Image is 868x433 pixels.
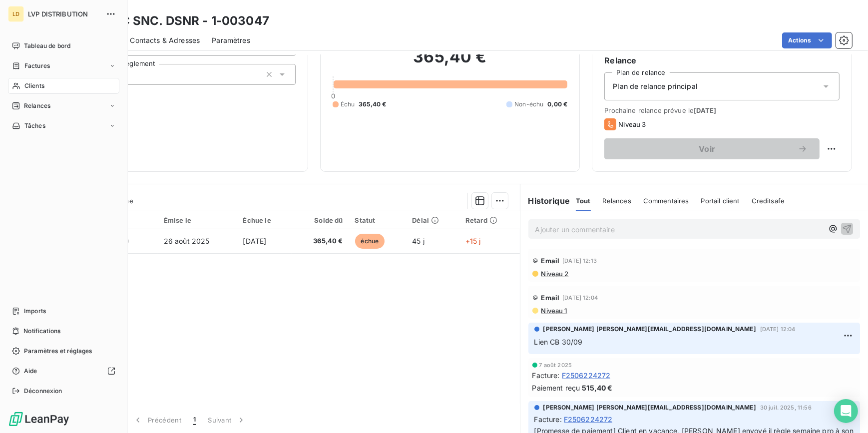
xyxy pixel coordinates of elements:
[193,415,196,425] span: 1
[543,325,756,334] span: [PERSON_NAME] [PERSON_NAME][EMAIL_ADDRESS][DOMAIN_NAME]
[298,216,343,224] div: Solde dû
[643,197,689,205] span: Commentaires
[331,92,335,100] span: 0
[8,411,70,427] img: Logo LeanPay
[130,35,200,45] span: Contacts & Adresses
[24,121,45,130] span: Tâches
[359,100,386,109] span: 365,40 €
[23,327,60,336] span: Notifications
[412,216,453,224] div: Délai
[202,410,252,431] button: Suivant
[164,237,210,245] span: 26 août 2025
[694,106,716,114] span: [DATE]
[613,81,698,91] span: Plan de relance principal
[24,307,46,316] span: Imports
[412,237,425,245] span: 45 j
[604,138,820,159] button: Voir
[355,234,385,249] span: échue
[24,387,62,396] span: Déconnexion
[618,120,646,128] span: Niveau 3
[8,6,24,22] div: LD
[540,270,569,278] span: Niveau 2
[562,295,598,301] span: [DATE] 12:04
[24,367,37,376] span: Aide
[465,237,481,245] span: +15 j
[604,54,840,66] h6: Relance
[187,410,202,431] button: 1
[834,399,858,423] div: Open Intercom Messenger
[540,307,567,315] span: Niveau 1
[701,197,740,205] span: Portail client
[532,370,560,381] span: Facture :
[24,61,50,70] span: Factures
[465,216,514,224] div: Retard
[520,195,570,207] h6: Historique
[564,414,613,425] span: F2506224272
[28,10,100,18] span: LVP DISTRIBUTION
[355,216,401,224] div: Statut
[24,347,92,356] span: Paramètres et réglages
[212,35,250,45] span: Paramètres
[532,383,580,393] span: Paiement reçu
[24,41,70,50] span: Tableau de bord
[88,12,269,30] h3: TABAC SNC. DSNR - 1-003047
[562,258,597,264] span: [DATE] 12:13
[127,410,187,431] button: Précédent
[534,414,562,425] span: Facture :
[562,370,611,381] span: F2506224272
[243,237,267,245] span: [DATE]
[543,403,756,412] span: [PERSON_NAME] [PERSON_NAME][EMAIL_ADDRESS][DOMAIN_NAME]
[24,101,50,110] span: Relances
[547,100,567,109] span: 0,00 €
[616,145,798,153] span: Voir
[760,326,796,332] span: [DATE] 12:04
[541,257,560,265] span: Email
[541,294,560,302] span: Email
[333,47,568,77] h2: 365,40 €
[164,216,231,224] div: Émise le
[24,81,44,90] span: Clients
[604,106,840,114] span: Prochaine relance prévue le
[534,338,583,346] span: Lien CB 30/09
[603,197,631,205] span: Relances
[752,197,785,205] span: Creditsafe
[8,363,119,379] a: Aide
[582,383,612,393] span: 515,40 €
[243,216,286,224] div: Échue le
[539,362,572,368] span: 7 août 2025
[576,197,591,205] span: Tout
[782,32,832,48] button: Actions
[341,100,355,109] span: Échu
[298,236,343,246] span: 365,40 €
[514,100,543,109] span: Non-échu
[760,405,812,411] span: 30 juil. 2025, 11:56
